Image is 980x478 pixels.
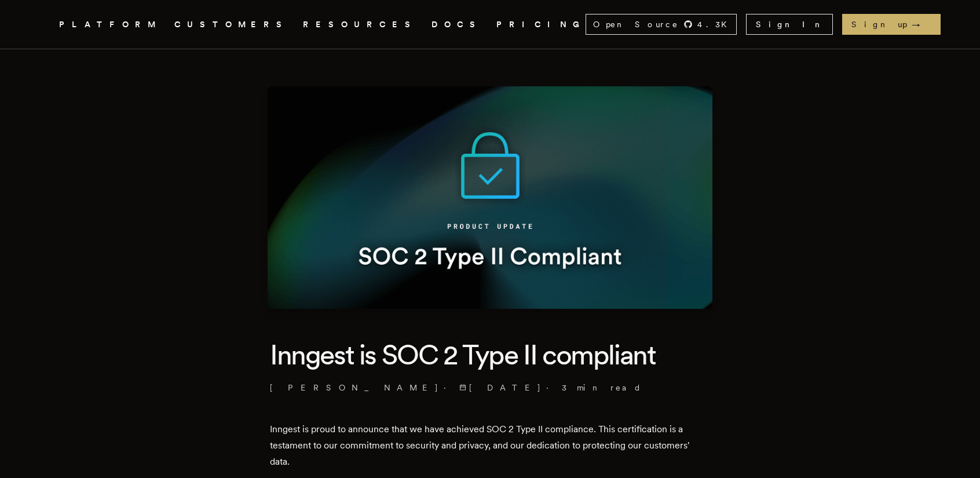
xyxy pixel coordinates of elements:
[496,17,586,32] a: PRICING
[270,382,439,393] a: [PERSON_NAME]
[59,17,160,32] button: PLATFORM
[303,17,418,32] button: RESOURCES
[268,86,712,309] img: Featured image for Inngest is SOC 2 Type II compliant blog post
[432,17,482,32] a: DOCS
[593,19,679,30] span: Open Source
[912,19,931,30] span: →
[270,382,710,393] p: · ·
[697,19,734,30] span: 4.3 K
[174,17,289,32] a: CUSTOMERS
[270,421,710,470] p: Inngest is proud to announce that we have achieved SOC 2 Type II compliance. This certification i...
[270,337,710,373] h1: Inngest is SOC 2 Type II compliant
[459,382,542,393] span: [DATE]
[562,382,642,393] span: 3 min read
[842,14,941,35] a: Sign up
[746,14,833,35] a: Sign In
